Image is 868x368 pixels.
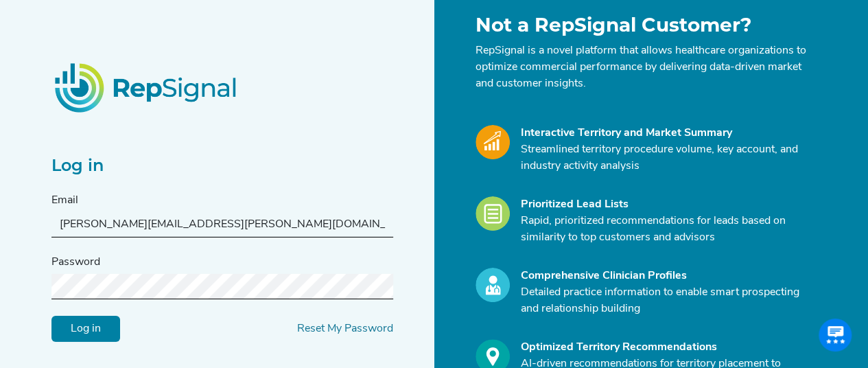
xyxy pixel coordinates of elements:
img: RepSignalLogo.20539ed3.png [38,46,256,128]
p: RepSignal is a novel platform that allows healthcare organizations to optimize commercial perform... [476,43,809,92]
p: Streamlined territory procedure volume, key account, and industry activity analysis [521,141,809,174]
img: Market_Icon.a700a4ad.svg [476,125,510,159]
p: Detailed practice information to enable smart prospecting and relationship building [521,284,809,317]
div: Prioritized Lead Lists [521,196,809,213]
p: Rapid, prioritized recommendations for leads based on similarity to top customers and advisors [521,213,809,246]
h1: Not a RepSignal Customer? [476,14,809,37]
h2: Log in [51,156,393,176]
div: Optimized Territory Recommendations [521,339,809,356]
img: Profile_Icon.739e2aba.svg [476,268,510,302]
a: Reset My Password [297,323,393,334]
div: Interactive Territory and Market Summary [521,125,809,141]
label: Email [51,192,78,209]
div: Comprehensive Clinician Profiles [521,268,809,284]
img: Leads_Icon.28e8c528.svg [476,196,510,231]
input: Log in [51,316,120,342]
label: Password [51,254,100,271]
